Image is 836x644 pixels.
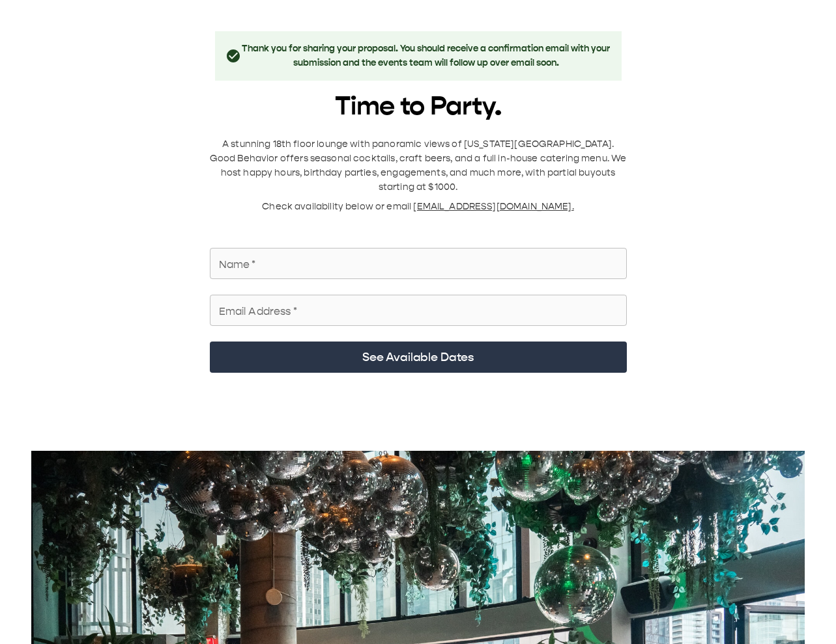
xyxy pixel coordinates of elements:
h3: Thank you for sharing your proposal. You should receive a confirmation email with your submission... [241,42,611,70]
p: A stunning 18th floor lounge with panoramic views of [US_STATE][GEOGRAPHIC_DATA]. Good Behavior o... [210,137,627,195]
button: See Available Dates [210,342,627,373]
span: [EMAIL_ADDRESS][DOMAIN_NAME]. [413,201,573,212]
h1: Time to Party. [210,91,627,122]
span: Check availability below or email [262,201,413,212]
